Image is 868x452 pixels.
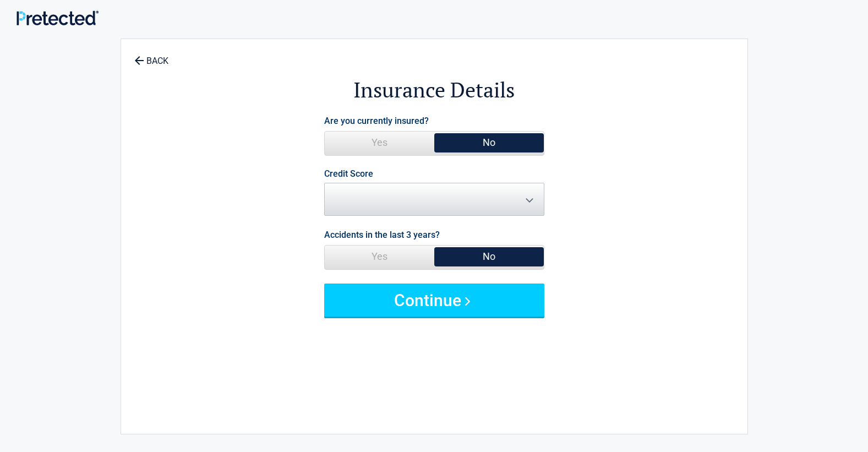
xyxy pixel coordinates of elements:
[324,284,544,317] button: Continue
[182,76,687,104] h2: Insurance Details
[325,246,434,268] span: Yes
[434,246,544,268] span: No
[324,113,429,128] label: Are you currently insured?
[324,227,440,242] label: Accidents in the last 3 years?
[17,10,99,25] img: Main Logo
[132,46,171,66] a: BACK
[324,170,373,178] label: Credit Score
[325,132,434,154] span: Yes
[434,132,544,154] span: No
